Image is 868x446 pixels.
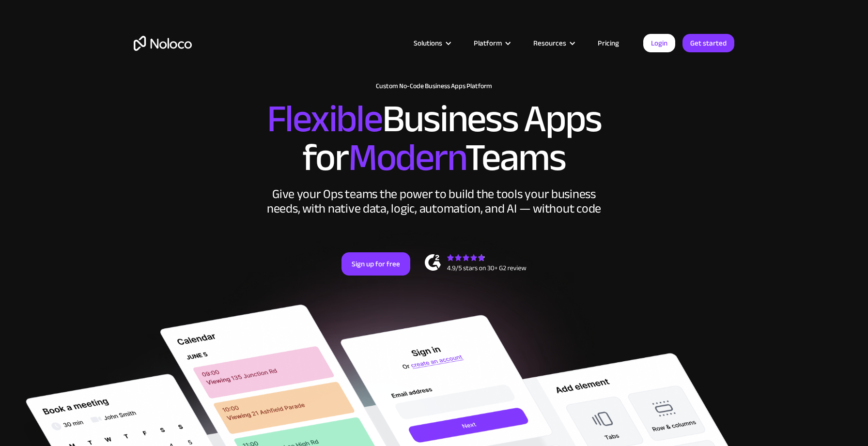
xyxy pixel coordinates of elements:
div: Give your Ops teams the power to build the tools your business needs, with native data, logic, au... [264,187,604,216]
a: Get started [682,34,734,52]
h2: Business Apps for Teams [134,100,734,177]
div: Platform [462,37,521,49]
span: Flexible [267,83,382,155]
div: Resources [533,37,566,49]
a: Sign up for free [341,252,410,276]
div: Solutions [414,37,442,49]
a: home [134,36,192,51]
div: Resources [521,37,586,49]
a: Pricing [586,37,631,49]
div: Solutions [402,37,462,49]
div: Platform [474,37,502,49]
span: Modern [348,122,465,194]
a: Login [643,34,675,52]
